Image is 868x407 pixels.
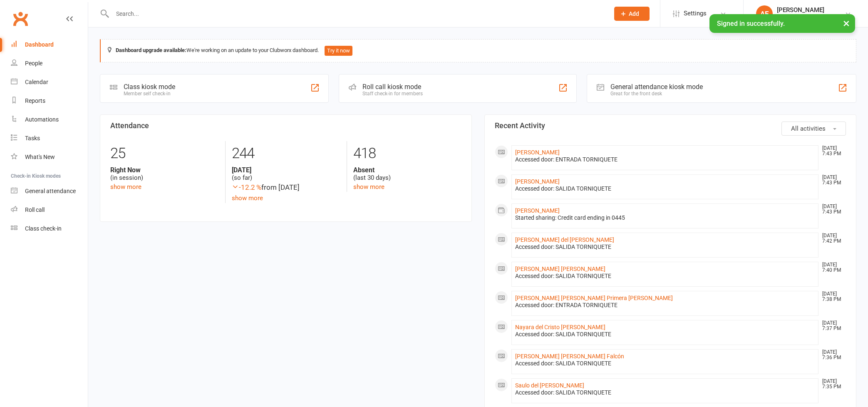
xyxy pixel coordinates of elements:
div: 25 [110,141,219,166]
div: (in session) [110,166,219,182]
time: [DATE] 7:43 PM [818,146,846,156]
a: Roll call [11,201,88,219]
div: Reports [25,97,45,104]
div: Member self check-in [124,91,175,97]
div: People [25,60,42,67]
a: show more [353,183,384,191]
div: Great for the front desk [610,91,703,97]
div: Accessed door: ENTRADA TORNIQUETE [515,302,815,309]
a: show more [110,183,141,191]
div: Staff check-in for members [362,91,423,97]
div: Accessed door: SALIDA TORNIQUETE [515,389,815,396]
time: [DATE] 7:37 PM [818,320,846,331]
div: Fivo Gimnasio 24 horas [777,14,838,21]
div: 418 [353,141,461,166]
a: Reports [11,92,88,110]
div: What's New [25,154,55,160]
h3: Recent Activity [495,122,846,130]
a: [PERSON_NAME] [515,207,560,214]
a: [PERSON_NAME] [PERSON_NAME] [515,266,605,272]
input: Search... [110,8,603,20]
div: Automations [25,116,59,123]
div: General attendance kiosk mode [610,83,703,91]
a: [PERSON_NAME] [515,149,560,156]
time: [DATE] 7:43 PM [818,175,846,186]
span: -12.2 % [232,183,261,191]
div: Started sharing: Credit card ending in 0445 [515,214,815,221]
div: Accessed door: SALIDA TORNIQUETE [515,273,815,280]
time: [DATE] 7:42 PM [818,233,846,244]
strong: Right Now [110,166,219,174]
div: Calendar [25,79,48,85]
div: Roll call [25,206,45,213]
a: Class kiosk mode [11,219,88,238]
strong: Absent [353,166,461,174]
div: Class kiosk mode [124,83,175,91]
strong: Dashboard upgrade available: [116,47,186,53]
span: All activities [791,125,826,132]
time: [DATE] 7:36 PM [818,350,846,360]
a: General attendance kiosk mode [11,182,88,201]
a: Automations [11,110,88,129]
time: [DATE] 7:40 PM [818,262,846,273]
div: Tasks [25,135,40,141]
button: Add [614,7,650,21]
time: [DATE] 7:38 PM [818,291,846,302]
div: Accessed door: ENTRADA TORNIQUETE [515,156,815,163]
span: Add [629,10,639,17]
div: Dashboard [25,41,54,48]
span: Signed in successfully. [717,20,785,27]
a: show more [232,194,263,202]
a: Nayara del Cristo [PERSON_NAME] [515,324,605,330]
div: We're working on an update to your Clubworx dashboard. [100,39,856,62]
time: [DATE] 7:35 PM [818,379,846,390]
span: Settings [684,4,707,23]
a: [PERSON_NAME] [PERSON_NAME] Falcón [515,353,624,360]
a: Calendar [11,73,88,92]
button: All activities [781,122,846,136]
a: Clubworx [10,8,31,29]
button: Try it now [325,46,352,56]
button: × [839,14,854,32]
a: [PERSON_NAME] [PERSON_NAME] Primera [PERSON_NAME] [515,295,673,301]
a: What's New [11,148,88,166]
a: Dashboard [11,35,88,54]
div: Accessed door: SALIDA TORNIQUETE [515,185,815,192]
div: Accessed door: SALIDA TORNIQUETE [515,331,815,338]
div: General attendance [25,188,76,194]
div: AF [756,5,773,22]
time: [DATE] 7:43 PM [818,204,846,215]
div: Roll call kiosk mode [362,83,423,91]
div: from [DATE] [232,182,340,193]
a: [PERSON_NAME] [515,178,560,185]
div: (so far) [232,166,340,182]
a: [PERSON_NAME] del [PERSON_NAME] [515,236,614,243]
div: Accessed door: SALIDA TORNIQUETE [515,360,815,367]
div: Class check-in [25,225,62,232]
a: Saulo del [PERSON_NAME] [515,382,584,389]
div: Accessed door: SALIDA TORNIQUETE [515,243,815,251]
a: Tasks [11,129,88,148]
h3: Attendance [110,122,461,130]
div: (last 30 days) [353,166,461,182]
div: [PERSON_NAME] [777,6,838,14]
div: 244 [232,141,340,166]
strong: [DATE] [232,166,340,174]
a: People [11,54,88,73]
